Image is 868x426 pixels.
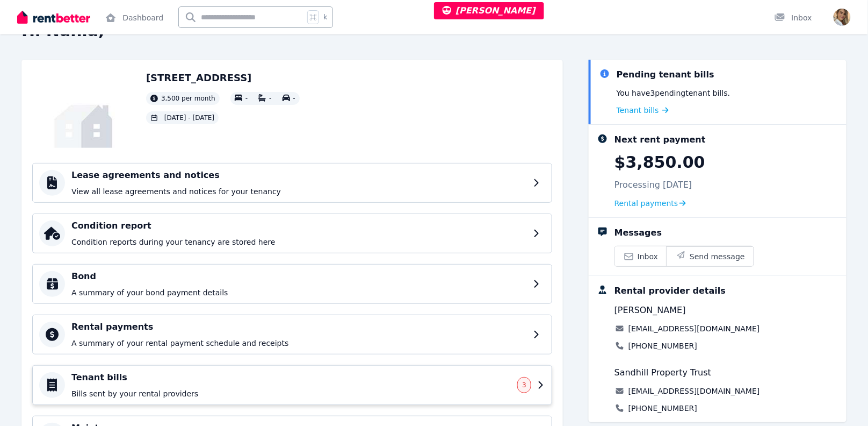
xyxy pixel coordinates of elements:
[628,340,697,351] a: [PHONE_NUMBER]
[71,287,527,298] p: A summary of your bond payment details
[614,153,705,172] p: $3,850.00
[614,198,686,209] a: Rental payments
[834,9,851,26] img: Jodie Cartmer
[146,70,300,86] h2: [STREET_ADDRESS]
[71,270,527,283] h4: Bond
[71,371,511,384] h4: Tenant bills
[71,237,527,247] p: Condition reports during your tenancy are stored here
[161,94,215,103] span: 3,500 per month
[71,219,527,232] h4: Condition report
[617,105,669,116] a: Tenant bills
[17,9,90,25] img: RentBetter
[628,323,760,334] a: [EMAIL_ADDRESS][DOMAIN_NAME]
[615,246,667,266] a: Inbox
[617,88,730,98] p: You have 3 pending tenant bills .
[522,381,526,389] span: 3
[71,321,527,333] h4: Rental payments
[617,105,659,116] span: Tenant bills
[614,285,726,297] div: Rental provider details
[32,70,135,148] img: Property Url
[667,246,754,266] button: Send message
[71,338,527,349] p: A summary of your rental payment schedule and receipts
[293,95,295,102] span: -
[775,12,812,23] div: Inbox
[323,13,327,22] span: k
[690,251,745,262] span: Send message
[71,186,527,197] p: View all lease agreements and notices for your tenancy
[617,68,714,81] div: Pending tenant bills
[245,95,248,102] span: -
[614,133,706,146] div: Next rent payment
[443,5,536,16] span: [PERSON_NAME]
[614,304,686,317] span: [PERSON_NAME]
[614,179,692,191] p: Processing [DATE]
[638,251,658,262] span: Inbox
[269,95,271,102] span: -
[628,403,697,414] a: [PHONE_NUMBER]
[71,388,511,399] p: Bills sent by your rental providers
[614,198,678,209] span: Rental payments
[71,169,527,182] h4: Lease agreements and notices
[614,366,711,379] span: Sandhill Property Trust
[614,226,662,239] div: Messages
[628,386,760,396] a: [EMAIL_ADDRESS][DOMAIN_NAME]
[164,113,214,122] span: [DATE] - [DATE]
